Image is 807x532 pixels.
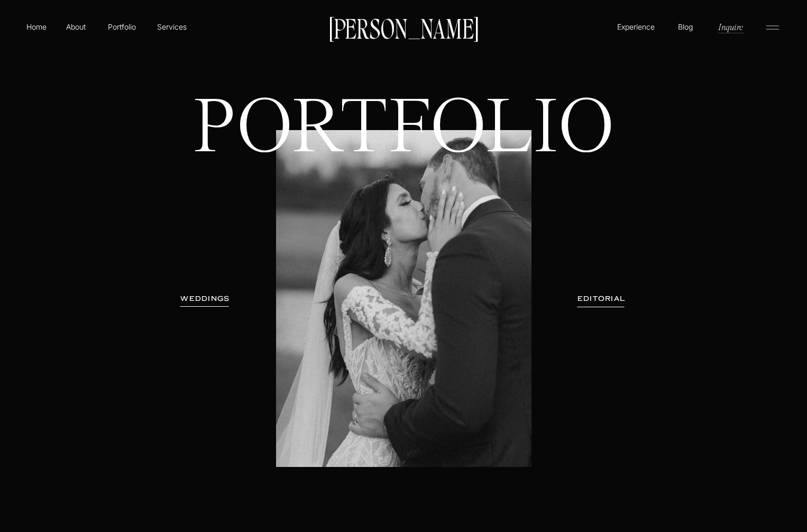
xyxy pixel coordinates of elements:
a: Blog [675,21,695,32]
a: EDITORIAL [563,293,640,304]
a: Experience [616,21,656,32]
a: Home [24,21,49,32]
a: About [64,21,88,32]
a: [PERSON_NAME] [324,16,483,39]
a: Services [156,21,187,32]
a: Inquire [717,21,744,33]
a: Portfolio [103,21,141,32]
h1: PORTFOLIO [175,95,632,237]
a: WEDDINGS [172,293,239,304]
